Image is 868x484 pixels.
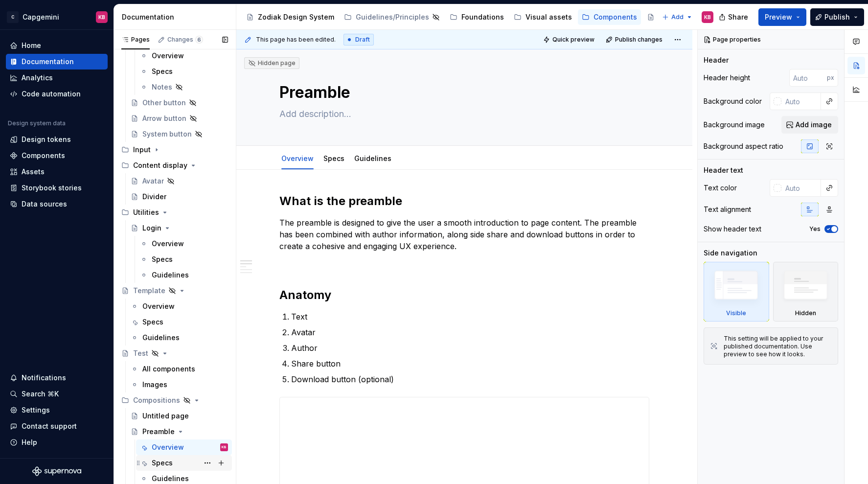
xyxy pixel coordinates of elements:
div: Overview [152,442,184,452]
div: Notifications [22,373,66,383]
a: Guidelines [354,154,391,162]
input: Auto [781,179,821,197]
div: Page tree [242,7,657,27]
div: Home [22,41,41,50]
div: Assets [22,167,45,177]
div: Compositions [133,395,180,405]
div: Design tokens [22,135,71,144]
button: Preview [758,8,806,26]
textarea: Preamble [277,81,647,104]
button: Help [6,435,108,450]
div: Visible [704,262,769,322]
a: Overview [281,154,314,162]
div: Specs [152,67,173,76]
div: All components [142,364,195,374]
div: Content display [133,161,187,170]
a: Foundations [446,9,508,25]
div: Storybook stories [22,183,82,193]
span: Quick preview [552,36,594,44]
span: Publish [824,12,850,22]
a: Assets [6,164,108,180]
input: Auto [789,69,827,87]
div: Utilities [117,205,232,220]
div: Overview [277,148,318,168]
p: Download button (optional) [291,373,649,385]
a: Notes [136,79,232,95]
span: Draft [355,36,370,44]
a: Analytics [6,70,108,86]
a: Code automation [6,86,108,102]
div: Visual assets [525,12,572,22]
div: Test [133,348,148,358]
a: Components [578,9,641,25]
span: Add image [796,120,832,130]
a: Guidelines [127,330,232,346]
div: KB [222,442,227,452]
div: Background color [704,96,762,106]
a: Overview [127,299,232,314]
a: Arrow button [127,111,232,126]
span: Share [728,12,748,22]
div: Guidelines [152,474,189,484]
div: Text color [704,183,737,193]
div: Content display [117,158,232,173]
div: Pages [121,36,150,44]
span: This page has been edited. [256,36,336,44]
div: Input [117,142,232,158]
strong: What is the preamble [279,194,402,208]
div: Documentation [122,12,232,22]
a: Avatar [127,173,232,189]
a: Login [127,220,232,236]
div: Header [704,55,729,65]
a: All components [127,361,232,377]
div: Analytics [22,73,53,83]
div: Guidelines [350,148,395,168]
div: Template [133,286,165,296]
div: Background image [704,120,765,130]
div: Guidelines [142,333,180,343]
div: Guidelines [152,270,189,280]
div: Visible [726,309,746,317]
a: Overview [136,236,232,252]
div: Changes [167,36,203,44]
span: Publish changes [615,36,662,44]
a: Home [6,38,108,53]
button: Publish [810,8,864,26]
button: Contact support [6,418,108,434]
p: The preamble is designed to give the user a smooth introduction to page content. The preamble has... [279,217,649,252]
div: Side navigation [704,248,757,258]
a: Specs [323,154,344,162]
p: px [827,74,834,82]
svg: Supernova Logo [32,466,81,476]
div: Preamble [142,427,175,437]
button: Add [659,10,696,24]
h2: Anatomy [279,287,649,303]
div: Overview [152,239,184,249]
button: Share [714,8,754,26]
a: Design tokens [6,132,108,147]
div: Settings [22,405,50,415]
div: Documentation [22,57,74,67]
button: Notifications [6,370,108,386]
div: Other button [142,98,186,108]
div: Specs [142,317,163,327]
button: Quick preview [540,33,599,46]
a: Components [6,148,108,163]
div: Compositions [117,392,232,408]
a: Specs [136,252,232,267]
div: Login [142,223,161,233]
div: Hidden page [248,59,296,67]
div: Foundations [461,12,504,22]
label: Yes [809,225,821,233]
a: System button [127,126,232,142]
button: Search ⌘K [6,386,108,402]
a: Divider [127,189,232,205]
div: Utilities [133,207,159,217]
a: Specs [136,455,232,471]
div: System button [142,129,192,139]
a: Settings [6,402,108,418]
div: Components [22,151,65,161]
p: Avatar [291,326,649,338]
a: Test [117,346,232,361]
a: Zodiak Design System [242,9,338,25]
